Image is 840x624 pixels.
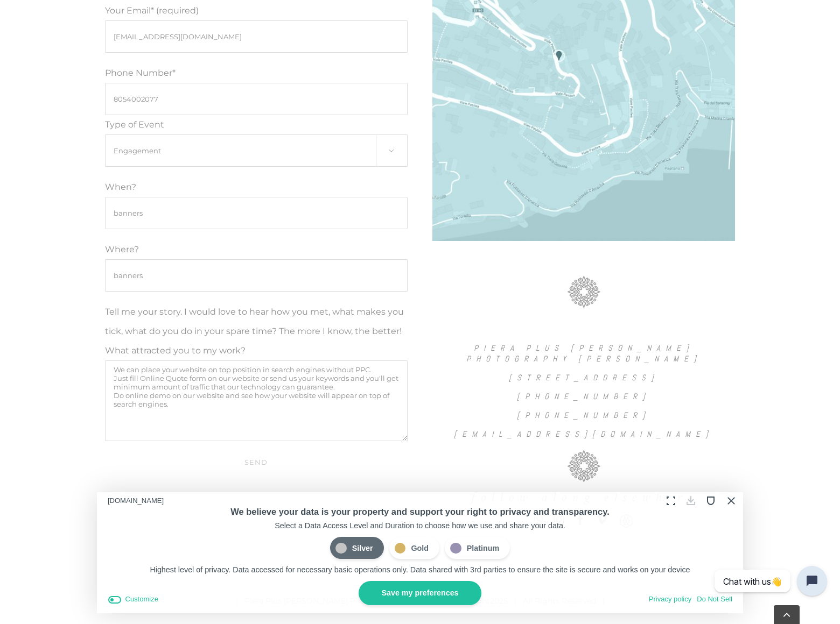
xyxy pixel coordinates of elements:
span: follow along elsewhere [471,488,697,506]
button: Do Not Sell [697,594,732,605]
h6: PIERA PLUS [PERSON_NAME] PHOTOGRAPHY [PERSON_NAME] [432,343,735,364]
button: Privacy policy [649,594,691,605]
h6: [PHONE_NUMBER] [432,391,735,402]
label: Silver [330,537,384,559]
label: Your Email* (required) [105,5,408,41]
button: Close Cookie Compliance [722,492,739,509]
p: Type of Event [105,63,408,167]
label: When? [105,182,136,192]
button: Expand Toggle [663,492,680,509]
h6: [PHONE_NUMBER] [432,410,735,421]
span: We believe your data is your property and support your right to privacy and transparency. [230,507,610,516]
button: Protection Status: On [702,492,719,509]
input: Send [105,452,408,472]
label: Where? [105,244,408,280]
input: Phone Number* [105,83,408,115]
button: Download Consent [683,492,699,509]
div: Select a Data Access Level and Duration to choose how we use and share your data. [108,520,732,531]
input: Where? [105,259,408,292]
p: Highest level of privacy. Data accessed for necessary basic operations only. Data shared with 3rd... [108,564,732,576]
label: Tell me your story. I would love to hear how you met, what makes you tick, what do you do in your... [105,307,408,405]
label: Platinum [445,537,510,559]
button: Save my preferences [359,581,481,605]
label: Phone Number* [105,68,408,103]
button: Customize [108,594,158,605]
textarea: Tell me your story. I would love to hear how you met, what makes you tick, what do you do in your... [105,360,408,441]
div: [DOMAIN_NAME] [108,494,164,508]
h6: [STREET_ADDRESS] [432,372,735,383]
h6: [EMAIL_ADDRESS][DOMAIN_NAME] [432,429,735,439]
div: | Piera Plus [PERSON_NAME] Photography Positano | © Copyright 2025 | All Rights Reserved | [43,591,797,611]
label: Gold [389,537,439,559]
input: Your Email* (required) [105,20,408,53]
